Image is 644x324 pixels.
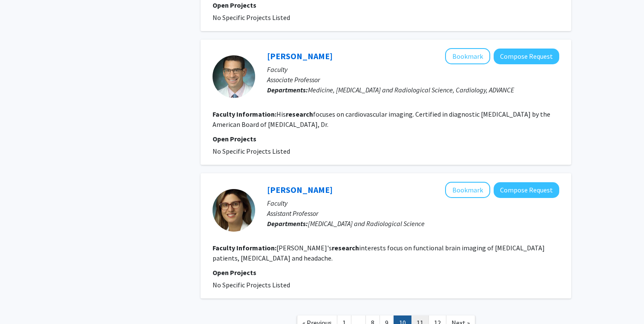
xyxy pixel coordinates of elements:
[267,86,308,94] b: Departments:
[445,182,490,198] button: Add Melike Guryildirim to Bookmarks
[332,244,359,252] b: research
[213,110,550,129] fg-read-more: His focuses on cardiovascular imaging. Certified in diagnostic [MEDICAL_DATA] by the American Boa...
[213,244,276,252] b: Faculty Information:
[213,281,290,289] span: No Specific Projects Listed
[286,110,313,118] b: research
[267,184,333,195] a: [PERSON_NAME]
[213,147,290,155] span: No Specific Projects Listed
[308,219,425,228] span: [MEDICAL_DATA] and Radiological Science
[308,86,514,94] span: Medicine, [MEDICAL_DATA] and Radiological Science, Cardiology, ADVANCE
[445,48,490,64] button: Add Stefan Zimmerman to Bookmarks
[494,182,559,198] button: Compose Request to Melike Guryildirim
[213,267,559,278] p: Open Projects
[267,219,308,228] b: Departments:
[213,110,276,118] b: Faculty Information:
[267,208,559,218] p: Assistant Professor
[267,198,559,208] p: Faculty
[213,244,545,262] fg-read-more: [PERSON_NAME]'s interests focus on functional brain imaging of [MEDICAL_DATA] patients, [MEDICAL_...
[267,64,559,75] p: Faculty
[267,51,333,61] a: [PERSON_NAME]
[267,75,559,85] p: Associate Professor
[213,13,290,22] span: No Specific Projects Listed
[213,134,559,144] p: Open Projects
[494,49,559,64] button: Compose Request to Stefan Zimmerman
[6,286,36,318] iframe: Chat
